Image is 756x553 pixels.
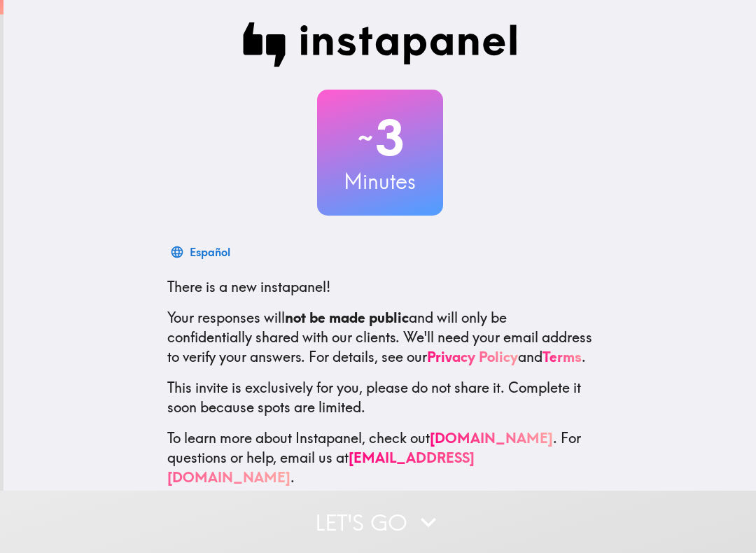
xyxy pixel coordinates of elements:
[356,117,375,159] span: ~
[430,429,553,447] a: [DOMAIN_NAME]
[243,22,517,67] img: Instapanel
[167,238,236,266] button: Español
[317,109,443,167] h2: 3
[317,167,443,196] h3: Minutes
[167,428,593,487] p: To learn more about Instapanel, check out . For questions or help, email us at .
[167,378,593,417] p: This invite is exclusively for you, please do not share it. Complete it soon because spots are li...
[167,278,330,295] span: There is a new instapanel!
[285,309,409,326] b: not be made public
[167,449,475,486] a: [EMAIL_ADDRESS][DOMAIN_NAME]
[427,348,518,365] a: Privacy Policy
[190,242,230,262] div: Español
[167,308,593,367] p: Your responses will and will only be confidentially shared with our clients. We'll need your emai...
[542,348,582,365] a: Terms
